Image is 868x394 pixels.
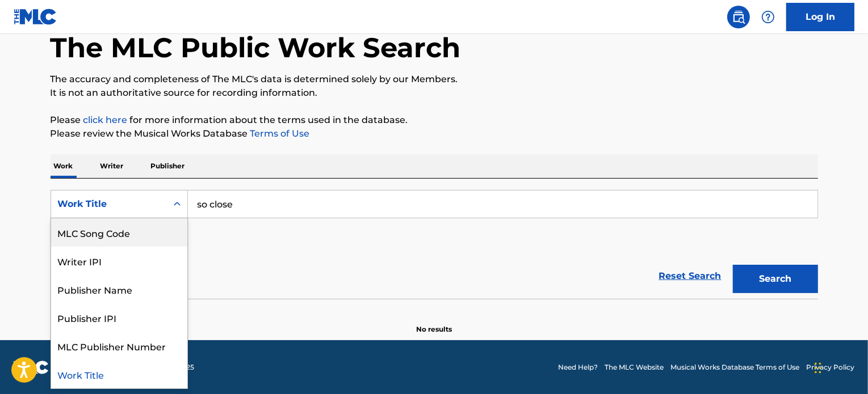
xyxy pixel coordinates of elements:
[51,154,77,178] p: Work
[761,10,775,24] img: help
[14,361,49,374] img: logo
[51,332,187,360] div: MLC Publisher Number
[51,360,187,388] div: Work Title
[605,362,664,372] a: The MLC Website
[733,265,818,293] button: Search
[97,154,127,178] p: Writer
[757,6,779,28] div: Help
[51,303,187,332] div: Publisher IPI
[51,127,818,141] p: Please review the Musical Works Database
[51,86,818,100] p: It is not an authoritative source for recording information.
[786,3,854,31] a: Log In
[51,31,461,65] h1: The MLC Public Work Search
[51,218,187,247] div: MLC Song Code
[51,190,818,299] form: Search Form
[811,340,868,394] iframe: Chat Widget
[14,9,57,25] img: MLC Logo
[416,311,452,334] p: No results
[83,115,128,125] a: click here
[51,247,187,275] div: Writer IPI
[51,113,818,127] p: Please for more information about the terms used in the database.
[670,362,799,372] a: Musical Works Database Terms of Use
[732,10,745,24] img: search
[653,264,727,289] a: Reset Search
[58,197,160,211] div: Work Title
[51,275,187,303] div: Publisher Name
[806,362,854,372] a: Privacy Policy
[727,6,750,28] a: Public Search
[558,362,598,372] a: Need Help?
[51,73,818,86] p: The accuracy and completeness of The MLC's data is determined solely by our Members.
[248,128,310,139] a: Terms of Use
[148,154,188,178] p: Publisher
[815,351,821,385] div: Drag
